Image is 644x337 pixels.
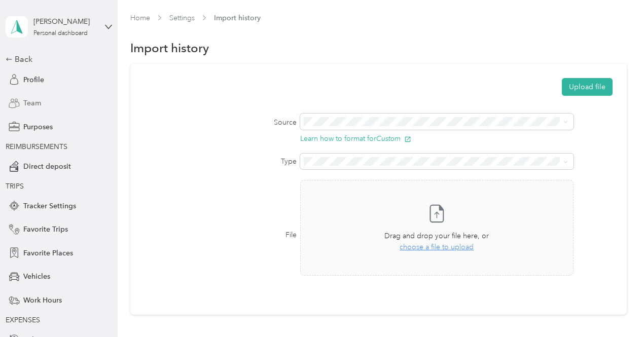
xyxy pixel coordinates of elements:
span: TRIPS [6,182,24,191]
button: Upload file [562,78,613,96]
a: Home [130,14,150,22]
label: Source [145,117,297,128]
a: Settings [169,14,195,22]
button: Learn how to format forCustom [300,135,411,143]
span: choose a file to upload [400,243,474,251]
span: Drag and drop your file here, or [384,232,489,240]
span: Favorite Places [23,248,73,258]
span: Favorite Trips [23,224,68,235]
h1: Import history [130,43,209,53]
div: Back [6,53,107,65]
label: Type [145,156,297,167]
span: REIMBURSEMENTS [6,142,67,151]
span: EXPENSES [6,316,40,324]
span: Purposes [23,122,53,132]
span: Team [23,98,41,108]
span: Profile [23,74,44,85]
div: [PERSON_NAME] [33,16,97,27]
span: Drag and drop your file here, orchoose a file to upload [301,180,573,275]
span: Work Hours [23,295,62,306]
span: Direct deposit [23,161,71,172]
div: Personal dashboard [33,30,88,36]
span: Vehicles [23,271,50,282]
iframe: Everlance-gr Chat Button Frame [587,280,644,337]
span: Import history [214,13,261,23]
label: File [145,230,297,240]
i: Custom [376,134,401,142]
span: Tracker Settings [23,201,76,211]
